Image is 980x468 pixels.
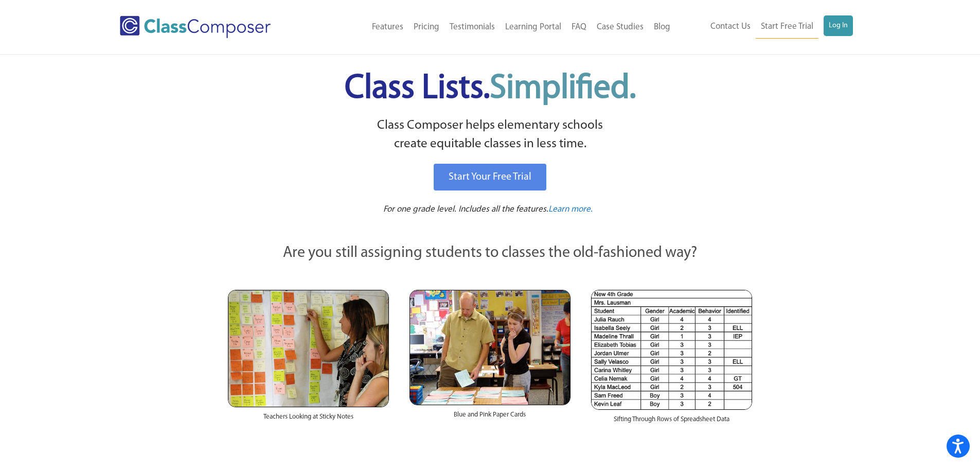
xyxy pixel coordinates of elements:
a: Start Free Trial [756,15,818,39]
a: Features [367,16,408,39]
span: Class Lists. [345,72,636,106]
img: Blue and Pink Paper Cards [409,290,571,405]
a: Contact Us [705,15,756,38]
a: Log In [824,15,853,36]
div: Sifting Through Rows of Spreadsheet Data [591,410,752,435]
p: Are you still assigning students to classes the old-fashioned way? [228,242,753,265]
div: Teachers Looking at Sticky Notes [228,407,389,432]
a: Blog [649,16,675,39]
span: Simplified. [490,72,636,106]
a: Testimonials [444,16,500,39]
a: Pricing [408,16,444,39]
div: Blue and Pink Paper Cards [409,405,571,430]
img: Teachers Looking at Sticky Notes [228,290,389,407]
img: Class Composer [120,16,271,38]
img: Spreadsheets [591,290,752,410]
a: FAQ [566,16,592,39]
a: Start Your Free Trial [434,164,546,190]
nav: Header Menu [675,15,853,39]
a: Learn more. [548,203,593,216]
nav: Header Menu [313,16,675,39]
a: Case Studies [592,16,649,39]
span: Learn more. [548,205,593,214]
span: Start Your Free Trial [449,172,531,182]
p: Class Composer helps elementary schools create equitable classes in less time. [226,116,754,154]
a: Learning Portal [500,16,566,39]
span: For one grade level. Includes all the features. [383,205,548,214]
